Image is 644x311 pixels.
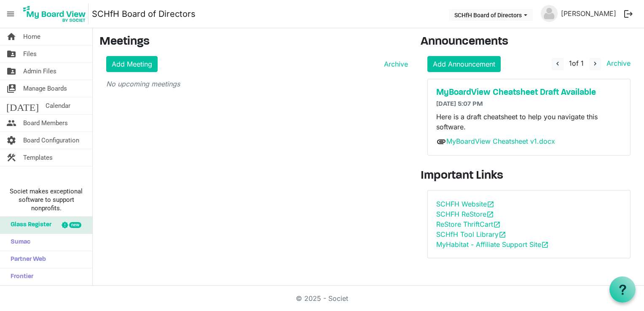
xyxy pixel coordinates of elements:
[6,268,33,285] span: Frontier
[436,210,494,218] a: SCHFH ReStoreopen_in_new
[46,97,70,114] span: Calendar
[589,58,601,70] button: navigate_next
[23,28,40,45] span: Home
[6,217,51,233] span: Glass Register
[421,169,637,183] h3: Important Links
[449,9,533,21] button: SCHfH Board of Directors dropdownbutton
[436,240,549,249] a: MyHabitat - Affiliate Support Siteopen_in_new
[6,28,16,45] span: home
[23,46,37,62] span: Files
[436,112,622,132] p: Here is a draft cheatsheet to help you navigate this software.
[23,149,53,166] span: Templates
[6,251,46,268] span: Partner Web
[6,46,16,62] span: folder_shared
[3,6,19,22] span: menu
[106,56,158,72] a: Add Meeting
[436,101,483,107] span: [DATE] 5:07 PM
[6,149,16,166] span: construction
[541,5,558,22] img: no-profile-picture.svg
[21,3,89,24] img: My Board View Logo
[558,5,620,22] a: [PERSON_NAME]
[6,80,16,97] span: switch_account
[23,80,67,97] span: Manage Boards
[554,60,561,67] span: navigate_before
[381,59,408,69] a: Archive
[446,137,555,145] a: MyBoardView Cheatsheet v1.docx
[69,222,81,228] div: new
[603,59,631,67] a: Archive
[569,59,572,67] span: 1
[92,5,196,22] a: SCHfH Board of Directors
[6,115,16,131] span: people
[106,79,408,89] p: No upcoming meetings
[436,88,622,98] a: MyBoardView Cheatsheet Draft Available
[436,220,501,228] a: ReStore ThriftCartopen_in_new
[620,5,637,23] button: logout
[552,58,563,70] button: navigate_before
[486,211,494,218] span: open_in_new
[591,60,599,67] span: navigate_next
[6,234,30,251] span: Sumac
[569,59,584,67] span: of 1
[6,132,16,149] span: settings
[4,187,89,212] span: Societ makes exceptional software to support nonprofits.
[436,137,446,147] span: attachment
[421,35,637,49] h3: Announcements
[99,35,408,49] h3: Meetings
[499,231,506,239] span: open_in_new
[427,56,501,72] a: Add Announcement
[6,63,16,80] span: folder_shared
[436,200,494,208] a: SCHFH Websiteopen_in_new
[21,3,92,24] a: My Board View Logo
[296,294,348,303] a: © 2025 - Societ
[6,97,39,114] span: [DATE]
[23,63,56,80] span: Admin Files
[541,241,549,249] span: open_in_new
[493,221,501,228] span: open_in_new
[23,115,68,131] span: Board Members
[23,132,79,149] span: Board Configuration
[487,201,494,208] span: open_in_new
[436,230,506,239] a: SCHfH Tool Libraryopen_in_new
